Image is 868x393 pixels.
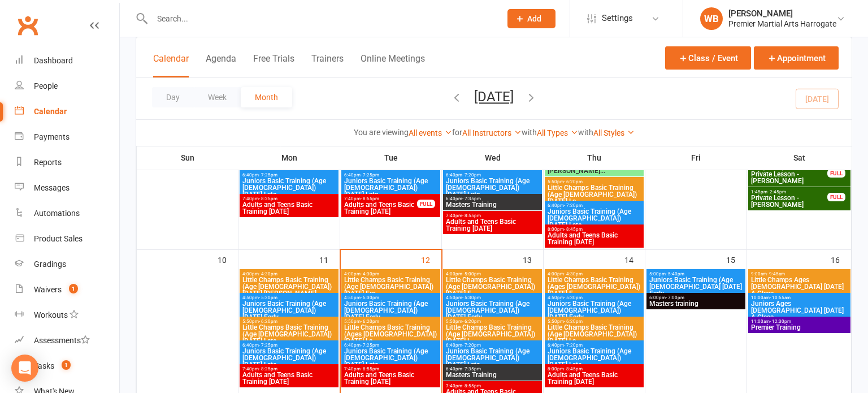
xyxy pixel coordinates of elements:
[319,250,340,269] div: 11
[311,53,344,77] button: Trainers
[34,336,90,345] div: Assessments
[564,343,583,348] span: - 7:20pm
[15,252,119,277] a: Gradings
[344,271,438,277] span: 4:00pm
[409,128,452,137] a: All events
[547,319,641,324] span: 5:50pm
[361,295,379,300] span: - 5:30pm
[445,277,540,297] span: Little Champs Basic Training (Age [DEMOGRAPHIC_DATA]) [DATE] E...
[547,300,641,321] span: Juniors Basic Training (Age [DEMOGRAPHIC_DATA]) [DATE] Early
[361,196,379,201] span: - 8:55pm
[259,295,277,300] span: - 5:30pm
[153,53,189,77] button: Calendar
[547,232,641,245] span: Adults and Teens Basic Training [DATE]
[750,195,828,208] span: Private Lesson - [PERSON_NAME]
[361,343,379,348] span: - 7:25pm
[206,53,236,77] button: Agenda
[547,154,621,174] span: Children's Introductory Programme Lesson 1 - [PERSON_NAME]...
[34,285,62,294] div: Waivers
[421,250,441,269] div: 12
[547,184,641,205] span: Little Champs Basic Training (Age [DEMOGRAPHIC_DATA]) [DATE] La...
[665,46,751,70] button: Class / Event
[547,343,641,348] span: 6:40pm
[34,107,67,116] div: Calendar
[344,343,438,348] span: 6:40pm
[523,250,543,269] div: 13
[445,295,540,300] span: 4:50pm
[15,48,119,74] a: Dashboard
[152,87,194,107] button: Day
[445,271,540,277] span: 4:00pm
[238,146,340,170] th: Mon
[15,74,119,99] a: People
[15,226,119,252] a: Product Sales
[15,201,119,226] a: Automations
[522,128,537,137] strong: with
[649,271,743,277] span: 5:00pm
[507,9,555,28] button: Add
[69,284,78,293] span: 1
[827,169,845,178] div: FULL
[544,146,645,170] th: Thu
[445,343,540,348] span: 6:40pm
[726,250,747,269] div: 15
[747,146,852,170] th: Sat
[34,158,62,167] div: Reports
[462,366,481,372] span: - 7:35pm
[547,277,641,297] span: Little Champs Basic Training (Ages [DEMOGRAPHIC_DATA]) [DATE] E...
[242,295,336,300] span: 4:50pm
[750,319,848,324] span: 11:00am
[14,11,42,40] a: Clubworx
[527,14,541,23] span: Add
[666,295,684,300] span: - 7:00pm
[253,53,294,77] button: Free Trials
[340,146,442,170] th: Tue
[547,179,641,184] span: 5:50pm
[445,201,540,208] span: Masters Training
[344,319,438,324] span: 5:50pm
[344,324,438,344] span: Little Champs Basic Training (Ages [DEMOGRAPHIC_DATA]) [DATE] La...
[242,178,336,198] span: Juniors Basic Training (Age [DEMOGRAPHIC_DATA]) [DATE] Late
[462,172,481,178] span: - 7:20pm
[15,277,119,303] a: Waivers 1
[564,203,583,208] span: - 7:20pm
[564,179,583,184] span: - 6:20pm
[750,324,848,331] span: Premier Training
[259,271,277,277] span: - 4:30pm
[462,271,481,277] span: - 5:00pm
[445,218,540,232] span: Adults and Teens Basic Training [DATE]
[34,183,70,192] div: Messages
[754,46,839,70] button: Appointment
[445,178,540,198] span: Juniors Basic Training (Age [DEMOGRAPHIC_DATA]) [DATE] Late
[344,348,438,368] span: Juniors Basic Training (Age [DEMOGRAPHIC_DATA]) [DATE] Late
[34,81,58,90] div: People
[831,250,851,269] div: 16
[445,319,540,324] span: 5:50pm
[462,319,481,324] span: - 6:20pm
[149,11,493,27] input: Search...
[474,89,514,105] button: [DATE]
[750,277,848,297] span: Little Champs Ages [DEMOGRAPHIC_DATA] [DATE] A Class
[547,271,641,277] span: 4:00pm
[462,295,481,300] span: - 5:30pm
[361,366,379,372] span: - 8:55pm
[649,277,743,297] span: Juniors Basic Training (Age [DEMOGRAPHIC_DATA] [DATE] Early
[361,172,379,178] span: - 7:25pm
[242,324,336,344] span: Little Champs Basic Training (Age [DEMOGRAPHIC_DATA]) [DATE] Late
[361,53,425,77] button: Online Meetings
[34,209,80,218] div: Automations
[259,366,277,372] span: - 8:25pm
[462,383,481,388] span: - 8:55pm
[15,150,119,175] a: Reports
[137,146,238,170] th: Sun
[445,372,540,378] span: Masters Training
[750,300,848,321] span: Juniors Ages [DEMOGRAPHIC_DATA] [DATE] A Class
[344,300,438,321] span: Juniors Basic Training (Age [DEMOGRAPHIC_DATA]) [DATE] Early
[344,277,438,297] span: Little Champs Basic Training (Age [DEMOGRAPHIC_DATA]) [DATE] Ear...
[15,303,119,328] a: Workouts
[242,172,336,178] span: 6:40pm
[242,366,336,372] span: 7:40pm
[564,271,583,277] span: - 4:30pm
[547,372,641,385] span: Adults and Teens Basic Training [DATE]
[578,128,593,137] strong: with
